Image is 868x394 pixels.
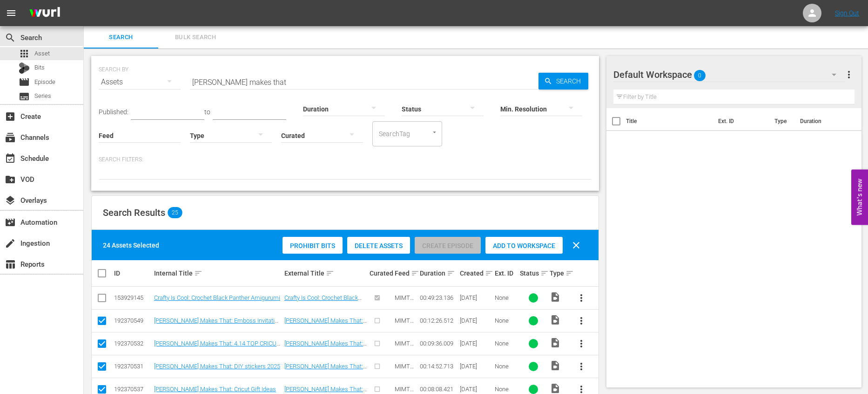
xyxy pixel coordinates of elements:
[22,2,67,24] img: ans4CAIJ8jUAAAAAAAAAAAAAAAAAAAAAAAAgQb4GAAAAAAAAAAAAAAAAAAAAAAAAJMjXAAAAAAAAAAAAAAAAAAAAAAAAgAT5G...
[420,294,457,301] div: 00:49:23.136
[284,363,367,377] a: [PERSON_NAME] Makes That: DIY stickers 2025
[103,207,165,218] span: Search Results
[550,314,561,325] span: Video
[154,340,280,354] a: [PERSON_NAME] Makes That: 4.14 TOP CRICUT PROJECTS
[415,237,481,254] button: Create Episode
[460,363,492,370] div: [DATE]
[420,340,457,347] div: 00:09:36.009
[415,240,481,251] span: Can only bulk create episodes with 20 or fewer assets
[460,386,492,393] div: [DATE]
[550,383,561,394] span: Video
[495,317,517,324] div: None
[5,217,16,228] span: Automation
[99,156,592,164] p: Search Filters:
[283,242,343,249] span: Prohibit Bits
[769,108,794,134] th: Type
[5,32,16,43] span: Search
[19,62,30,74] div: Bits
[420,317,457,324] div: 00:12:26.512
[411,269,419,277] span: sort
[415,242,481,249] span: Create Episode
[420,268,457,279] div: Duration
[485,269,493,277] span: sort
[571,240,582,251] span: clear
[395,294,414,308] span: MIMTV Castify
[5,174,16,185] span: VOD
[154,386,276,393] a: [PERSON_NAME] Makes That: Cricut Gift Ideas
[576,315,587,326] span: more_vert
[99,69,181,95] div: Assets
[552,73,588,90] span: Search
[284,294,362,308] a: Crafty Is Cool: Crochet Black Panther Amigurumi
[550,337,561,348] span: Video
[114,270,151,277] div: ID
[495,270,517,277] div: Ext. ID
[843,63,855,86] button: more_vert
[19,48,30,59] span: Asset
[114,294,151,301] div: 153929145
[576,292,587,304] span: more_vert
[5,111,16,122] span: Create
[794,108,850,134] th: Duration
[460,294,492,301] div: [DATE]
[19,76,30,88] span: Episode
[99,108,128,116] span: Published:
[495,363,517,370] div: None
[694,66,706,85] span: 0
[550,360,561,371] span: Video
[395,317,414,331] span: MIMTV Castify
[495,386,517,393] div: None
[154,268,282,279] div: Internal Title
[420,386,457,393] div: 00:08:08.421
[550,268,567,279] div: Type
[370,270,392,277] div: Curated
[34,91,51,101] span: Series
[5,195,16,206] span: Overlays
[570,287,592,309] button: more_vert
[114,340,151,347] div: 192370532
[19,91,30,102] span: Series
[114,363,151,370] div: 192370531
[6,7,17,19] span: menu
[114,317,151,324] div: 192370549
[626,108,712,134] th: Title
[420,363,457,370] div: 00:14:52.713
[168,207,182,218] span: 25
[613,62,845,88] div: Default Workspace
[550,291,561,303] span: Video
[395,268,417,279] div: Feed
[851,169,868,225] button: Open Feedback Widget
[485,237,563,254] button: Add to Workspace
[570,355,592,378] button: more_vert
[284,340,367,354] a: [PERSON_NAME] Makes That: 4.14 TOP CRICUT PROJECTS
[495,340,517,347] div: None
[5,153,16,164] span: Schedule
[576,361,587,372] span: more_vert
[347,237,410,254] button: Delete Assets
[194,269,202,277] span: sort
[284,317,367,331] a: [PERSON_NAME] Makes That: Emboss Invitation 2 Ways
[460,340,492,347] div: [DATE]
[164,32,227,43] span: Bulk Search
[570,310,592,332] button: more_vert
[576,338,587,349] span: more_vert
[34,63,45,72] span: Bits
[540,269,549,277] span: sort
[485,242,563,249] span: Add to Workspace
[495,294,517,301] div: None
[460,268,492,279] div: Created
[89,32,153,43] span: Search
[283,237,343,254] button: Prohibit Bits
[284,268,367,279] div: External Title
[395,363,414,377] span: MIMTV Castify
[538,73,588,90] button: Search
[447,269,455,277] span: sort
[103,241,159,250] div: 24 Assets Selected
[34,77,55,87] span: Episode
[565,269,574,277] span: sort
[154,363,280,370] a: [PERSON_NAME] Makes That: DIY stickers 2025
[460,317,492,324] div: [DATE]
[154,294,280,301] a: Crafty Is Cool: Crochet Black Panther Amigurumi
[5,259,16,270] span: Reports
[713,108,769,134] th: Ext. ID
